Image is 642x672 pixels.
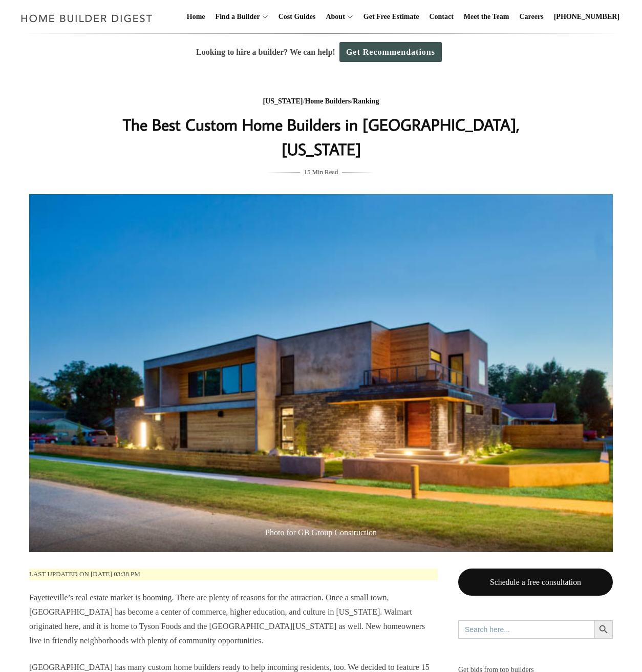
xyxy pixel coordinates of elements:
div: / / [117,95,525,108]
a: [US_STATE] [263,97,303,105]
a: Ranking [353,97,379,105]
a: Home Builders [305,97,351,105]
svg: Search [598,624,609,635]
a: Get Free Estimate [359,1,423,33]
a: About [322,1,345,33]
a: Contact [425,1,457,33]
img: Home Builder Digest [16,8,157,28]
a: Schedule a free consultation [458,569,613,596]
a: Careers [516,1,548,33]
span: 15 Min Read [304,166,338,178]
a: Cost Guides [274,1,320,33]
a: Find a Builder [211,1,260,33]
a: Home [183,1,209,33]
a: [PHONE_NUMBER] [550,1,624,33]
input: Search here... [458,620,594,639]
h1: The Best Custom Home Builders in [GEOGRAPHIC_DATA], [US_STATE] [117,112,525,161]
span: Photo for GB Group Construction [29,517,613,552]
a: Get Recommendations [339,42,442,62]
span: Fayetteville’s real estate market is booming. There are plenty of reasons for the attraction. Onc... [29,593,425,645]
a: Meet the Team [460,1,513,33]
p: Last updated on [DATE] 03:38 pm [29,569,438,580]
